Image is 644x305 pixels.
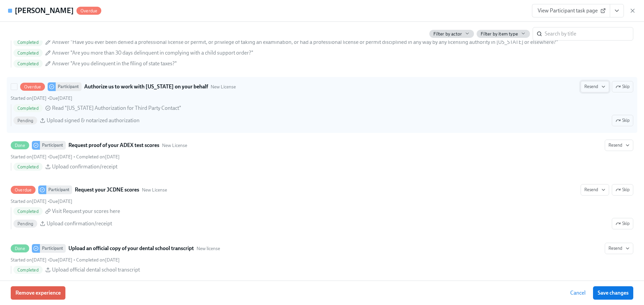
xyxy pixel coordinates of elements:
span: Resend [608,142,630,149]
div: Participant [40,244,66,253]
div: • [11,198,72,205]
span: Visit Request your scores here [52,208,120,215]
span: This task uses the "New license" audience [197,245,220,252]
span: Completed [13,106,43,111]
div: Participant [56,82,82,91]
span: Pending [13,118,37,123]
span: Answer "Are you delinquent in the filing of state taxes?" [52,60,177,67]
button: DoneParticipantUpload an official copy of your dental school transcriptNew licenseStarted on[DATE... [605,243,633,254]
button: OverdueParticipantRequest your JCDNE scoresNew LicenseResendSkipStarted on[DATE] •Due[DATE] Compl... [612,218,633,229]
span: This task uses the "New License" audience [142,187,167,193]
span: Completed [13,209,43,214]
span: Overdue [11,187,36,193]
span: Skip [615,117,630,124]
button: Filter by item type [477,30,530,38]
span: Friday, December 13th 2024, 1:31 pm [11,199,47,204]
span: Done [11,246,29,251]
span: Completed [13,51,43,56]
span: Friday, July 25th 2025, 1:54 pm [76,257,120,263]
button: View task page [610,4,624,17]
span: Wednesday, December 18th 2024, 8:00 am [49,199,72,204]
span: Friday, December 13th 2024, 1:31 pm [11,257,47,263]
div: • • [11,257,120,263]
span: Resend [608,245,630,252]
button: Save changes [593,286,633,300]
span: Completed [13,40,43,45]
span: Remove experience [15,290,61,296]
button: DoneParticipantRequest proof of your ADEX test scoresNew LicenseStarted on[DATE] •Due[DATE] • Com... [605,140,633,151]
strong: Upload an official copy of your dental school transcript [68,244,194,252]
button: Remove experience [11,286,65,300]
span: Wednesday, December 18th 2024, 8:00 am [49,154,72,160]
span: This task uses the "New License" audience [162,142,187,149]
span: Cancel [570,290,586,296]
span: Upload confirmation/receipt [47,220,112,227]
button: OverdueParticipantAuthorize us to work with [US_STATE] on your behalfNew LicenseResendStarted on[... [612,81,633,92]
strong: Authorize us to work with [US_STATE] on your behalf [84,83,208,91]
span: Completed [13,61,43,66]
strong: Request proof of your ADEX test scores [68,141,159,149]
span: Skip [615,83,630,90]
span: Friday, December 13th 2024, 1:31 pm [11,154,47,160]
strong: Request your JCDNE scores [75,186,139,194]
button: OverdueParticipantRequest your JCDNE scoresNew LicenseResendStarted on[DATE] •Due[DATE] Completed... [612,184,633,196]
button: Cancel [566,286,590,300]
h4: [PERSON_NAME] [15,6,74,16]
div: • [11,95,72,101]
span: Resend [584,186,605,193]
span: Done [11,143,29,148]
span: Friday, December 27th 2024, 8:00 am [49,95,72,101]
span: Read "[US_STATE] Authorization for Third Party Contact" [52,104,181,112]
span: Resend [584,83,605,90]
span: Friday, December 13th 2024, 1:31 pm [11,95,47,101]
button: OverdueParticipantAuthorize us to work with [US_STATE] on your behalfNew LicenseSkipStarted on[DA... [581,81,609,92]
span: Friday, January 10th 2025, 8:00 am [49,257,72,263]
span: View Participant task page [538,7,604,14]
span: Upload signed & notarized authorization [47,117,140,124]
span: Skip [615,186,630,193]
div: Participant [46,185,72,194]
span: Answer "Are you more than 30 days delinquent in complying with a child support order?" [52,49,253,57]
a: View Participant task page [532,4,610,17]
span: Skip [615,220,630,227]
button: OverdueParticipantAuthorize us to work with [US_STATE] on your behalfNew LicenseResendSkipStarted... [612,115,633,126]
span: Filter by item type [481,31,518,37]
span: Pending [13,221,37,226]
span: Answer "Have you ever been denied a professional license or permit, or privilege of taking an exa... [52,39,558,46]
span: Overdue [76,8,101,13]
span: This task uses the "New License" audience [211,84,236,90]
span: Save changes [598,290,629,296]
input: Search by title [545,27,633,41]
div: • • [11,154,120,160]
button: Filter by actor [429,30,474,38]
span: Completed [13,268,43,273]
span: Upload confirmation/receipt [52,163,117,170]
div: Participant [40,141,66,150]
span: Upload official dental school transcript [52,266,140,274]
span: Filter by actor [433,31,462,37]
span: Overdue [20,84,45,89]
span: Completed [13,164,43,169]
button: OverdueParticipantRequest your JCDNE scoresNew LicenseSkipStarted on[DATE] •Due[DATE] CompletedVi... [581,184,609,196]
span: Friday, July 25th 2025, 1:54 pm [76,154,120,160]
